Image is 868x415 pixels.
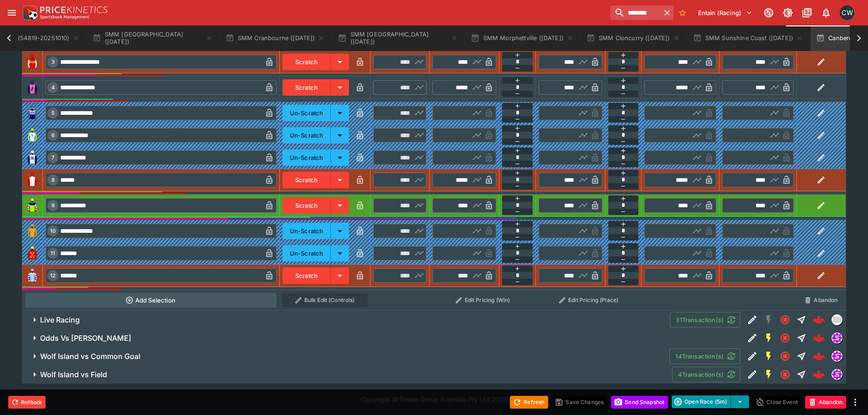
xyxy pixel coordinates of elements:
button: Edit Detail [744,312,760,328]
button: Un-Scratch [282,245,331,261]
img: simulator [832,351,842,361]
svg: Closed [780,333,791,343]
button: Clint Wallis [837,3,857,23]
span: 6 [50,132,56,138]
span: 4 [50,84,56,91]
button: Live Racing [22,311,670,329]
svg: Closed [780,369,791,380]
h6: Live Racing [40,315,80,325]
div: simulator [832,351,842,362]
div: dc08875e-dd7e-4dfb-81e1-52cef725634d [812,332,825,344]
button: Bulk Edit (Controls) [282,293,368,307]
button: Scratch [282,79,331,96]
button: Straight [793,312,810,328]
button: Odds Vs [PERSON_NAME] [22,329,744,347]
a: 81f1058b-5993-429e-b810-6b1bde087f49 [810,347,828,365]
img: runner 3 [25,55,40,69]
button: SMM [GEOGRAPHIC_DATA] ([DATE]) [332,26,463,51]
button: Un-Scratch [282,149,331,166]
button: Abandon [805,396,846,409]
button: Open Race (5m) [672,395,731,408]
h6: Wolf Island vs Field [40,370,107,379]
button: SMM Cloncurry ([DATE]) [581,26,686,51]
svg: Closed [780,351,791,362]
button: 14Transaction(s) [669,348,740,364]
button: SMM Morphettville ([DATE]) [465,26,579,51]
button: Scratch [282,172,331,188]
span: 11 [49,250,57,256]
button: Un-Scratch [282,223,331,239]
button: Abandon [799,293,843,307]
button: more [850,397,861,408]
button: Add Selection [25,293,277,307]
img: simulator [832,369,842,379]
a: 1daf2a02-3b1a-4d11-9fdf-77ec3d8f0afb [810,311,828,329]
button: Edit Pricing (Place) [539,293,639,307]
div: simulator [832,333,842,343]
button: SMM Sunshine Coast ([DATE]) [688,26,809,51]
button: 4Transaction(s) [672,367,740,382]
span: 10 [48,228,57,234]
button: Scratch [282,54,331,70]
span: 7 [50,154,56,161]
button: Documentation [799,5,815,21]
input: search [611,5,661,20]
button: SMM [GEOGRAPHIC_DATA] ([DATE]) [87,26,218,51]
a: dc08875e-dd7e-4dfb-81e1-52cef725634d [810,329,828,347]
img: PriceKinetics Logo [20,4,38,22]
img: logo-cerberus--red.svg [812,313,825,326]
img: liveracing [832,315,842,325]
button: Closed [777,330,793,346]
img: logo-cerberus--red.svg [812,368,825,381]
img: runner 7 [25,150,40,165]
button: Wolf Island vs Common Goal [22,347,669,365]
div: 1daf2a02-3b1a-4d11-9fdf-77ec3d8f0afb [812,313,825,326]
button: Straight [793,330,810,346]
img: runner 10 [25,224,40,238]
span: 5 [50,110,56,116]
span: 9 [50,202,56,209]
img: runner 11 [25,246,40,261]
button: Un-Scratch [282,105,331,121]
button: Closed [777,312,793,328]
button: Edit Detail [744,366,760,383]
button: Rollback [8,396,46,409]
button: 31Transaction(s) [670,312,740,328]
button: Closed [777,348,793,364]
button: Refresh [510,396,548,409]
img: Sportsbook Management [40,15,89,19]
button: Toggle light/dark mode [780,5,796,21]
a: 31afe83b-cf29-4e54-b3a8-d634805e782e [810,365,828,384]
img: runner 5 [25,106,40,120]
button: Straight [793,366,810,383]
div: 31afe83b-cf29-4e54-b3a8-d634805e782e [812,368,825,381]
button: SMM Cranbourne ([DATE]) [220,26,331,51]
button: Select Tenant [693,5,758,20]
button: Edit Detail [744,348,760,364]
button: Scratch [282,197,331,214]
span: Mark an event as closed and abandoned. [805,397,846,406]
button: Closed [777,366,793,383]
button: select merge strategy [731,395,749,408]
div: simulator [832,369,842,380]
span: 3 [50,59,56,65]
button: SGM Enabled [760,348,777,364]
button: SGM Disabled [760,312,777,328]
span: 12 [48,272,57,279]
h6: Wolf Island vs Common Goal [40,352,140,361]
button: Un-Scratch [282,127,331,143]
img: runner 8 [25,173,40,187]
img: logo-cerberus--red.svg [812,350,825,363]
button: Straight [793,348,810,364]
button: No Bookmarks [675,5,690,20]
div: liveracing [832,314,842,325]
img: logo-cerberus--red.svg [812,332,825,344]
button: Edit Pricing (Win) [432,293,533,307]
button: SGM Enabled [760,366,777,383]
button: Send Snapshot [611,396,668,409]
img: simulator [832,333,842,343]
button: Notifications [818,5,834,21]
img: runner 9 [25,198,40,213]
div: split button [672,395,749,408]
button: open drawer [4,5,20,21]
